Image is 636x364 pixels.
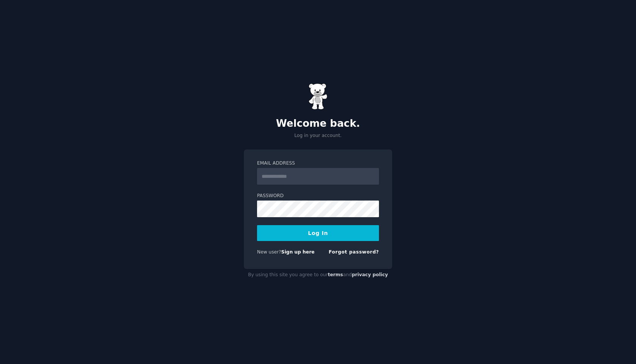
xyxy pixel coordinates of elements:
span: New user? [257,249,281,255]
a: terms [328,272,343,277]
a: Forgot password? [329,249,379,255]
label: Email Address [257,160,379,167]
p: Log in your account. [244,132,392,139]
a: privacy policy [352,272,388,277]
h2: Welcome back. [244,118,392,130]
img: Gummy Bear [309,83,327,110]
div: By using this site you agree to our and [244,269,392,281]
a: Sign up here [281,249,315,255]
button: Log In [257,225,379,241]
label: Password [257,193,379,199]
